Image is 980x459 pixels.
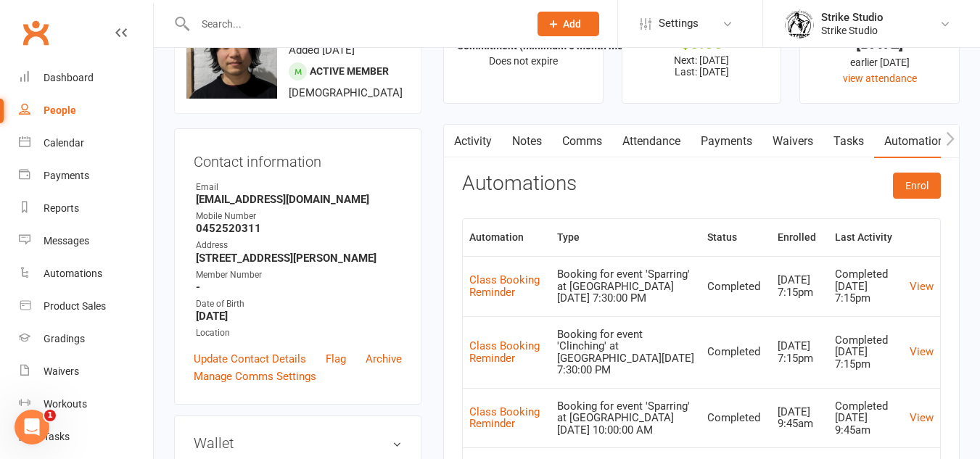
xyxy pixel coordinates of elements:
p: Next: [DATE] Last: [DATE] [635,54,768,78]
div: Automations [44,268,102,279]
a: View [910,345,934,358]
a: Automations [874,125,960,158]
strong: 0452520311 [196,222,402,235]
strong: [DATE] [196,310,402,323]
a: Flag [326,350,346,368]
div: [DATE] 9:45am [778,406,822,430]
div: Completed [DATE] 7:15pm [835,334,897,371]
div: Product Sales [44,300,106,312]
span: Add [563,18,581,30]
div: Messages [44,235,89,247]
a: view attendance [843,73,917,84]
div: [DATE] [813,36,946,51]
a: Update Contact Details [194,350,306,368]
div: Payments [44,170,89,181]
div: Booking for event 'Sparring' at [GEOGRAPHIC_DATA][DATE] 10:00:00 AM [557,400,694,437]
button: Add [538,12,599,36]
div: Dashboard [44,72,94,83]
span: Does not expire [489,55,558,67]
img: thumb_image1723780799.png [785,9,814,38]
a: Payments [19,160,153,192]
button: Enrol [893,173,941,199]
div: Reports [44,202,79,214]
div: Completed [707,281,764,293]
div: [DATE] 7:15pm [778,274,822,298]
h3: Contact information [194,148,402,170]
a: View [910,280,934,293]
div: Booking for event 'Clinching' at [GEOGRAPHIC_DATA][DATE] 7:30:00 PM [557,328,694,376]
a: Dashboard [19,62,153,94]
a: Product Sales [19,290,153,323]
a: Calendar [19,127,153,160]
a: Class Booking Reminder [469,405,540,431]
div: Tasks [44,431,70,442]
a: Attendance [612,125,691,158]
div: Completed [707,346,764,358]
div: Member Number [196,268,402,282]
a: Gradings [19,323,153,355]
iframe: Intercom live chat [15,410,49,444]
span: 1 [44,410,56,421]
a: Tasks [19,421,153,453]
th: Status [701,219,770,256]
div: Completed [DATE] 7:15pm [835,268,897,305]
strong: [EMAIL_ADDRESS][DOMAIN_NAME] [196,193,402,206]
a: Waivers [19,355,153,388]
a: People [19,94,153,127]
div: Date of Birth [196,297,402,311]
a: Automations [19,257,153,290]
div: Location [196,326,402,340]
a: Waivers [762,125,823,158]
a: Class Booking Reminder [469,273,540,299]
div: Calendar [44,137,84,149]
div: Completed [DATE] 9:45am [835,400,897,437]
a: Reports [19,192,153,225]
a: Activity [444,125,502,158]
a: Workouts [19,388,153,421]
th: Automation [463,219,551,256]
div: [DATE] 7:15pm [778,340,822,364]
strong: [STREET_ADDRESS][PERSON_NAME] [196,252,402,265]
a: Class Booking Reminder [469,339,540,365]
h3: Automations [462,173,577,195]
span: Active member [310,65,389,77]
a: Payments [691,125,762,158]
div: Waivers [44,365,79,377]
a: View [910,411,934,424]
th: Enrolled [771,219,828,256]
div: Address [196,239,402,252]
a: Comms [552,125,612,158]
a: Notes [502,125,552,158]
a: Manage Comms Settings [194,368,316,385]
span: Settings [659,7,699,40]
input: Search... [191,14,519,34]
div: Mobile Number [196,210,402,223]
div: Strike Studio [821,24,884,37]
div: Gradings [44,333,85,344]
div: Workouts [44,398,87,410]
a: Archive [366,350,402,368]
a: Clubworx [17,15,54,51]
h3: Wallet [194,435,402,451]
div: earlier [DATE] [813,54,946,70]
time: Added [DATE] [289,44,355,57]
th: Last Activity [828,219,903,256]
div: Booking for event 'Sparring' at [GEOGRAPHIC_DATA][DATE] 7:30:00 PM [557,268,694,305]
span: [DEMOGRAPHIC_DATA] [289,86,403,99]
div: People [44,104,76,116]
div: Completed [707,412,764,424]
strong: - [196,281,402,294]
div: $0.00 [635,36,768,51]
img: image1719990315.png [186,8,277,99]
div: Email [196,181,402,194]
div: Strike Studio [821,11,884,24]
a: Messages [19,225,153,257]
th: Type [551,219,701,256]
a: Tasks [823,125,874,158]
